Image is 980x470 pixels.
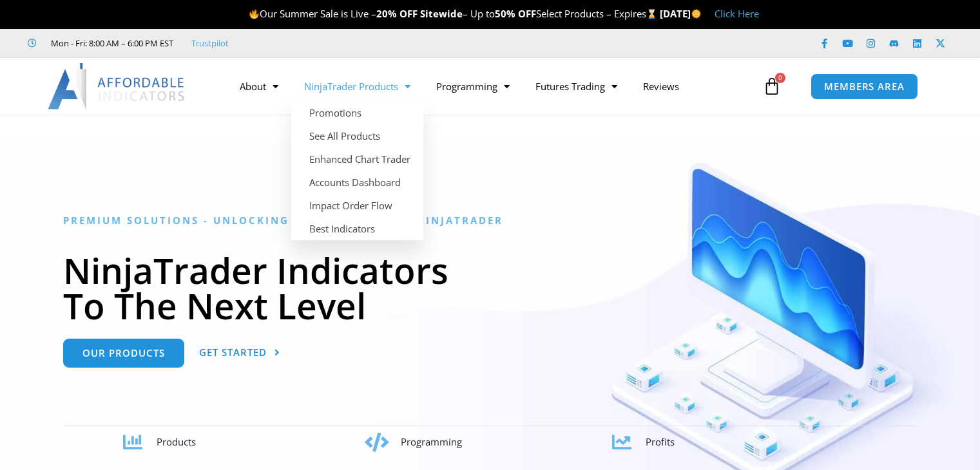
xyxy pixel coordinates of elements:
span: Products [157,435,196,448]
span: Profits [646,435,675,448]
ul: NinjaTrader Products [291,101,423,240]
a: MEMBERS AREA [811,73,918,100]
a: Reviews [630,71,692,101]
span: 0 [775,73,785,83]
a: Accounts Dashboard [291,171,423,194]
span: MEMBERS AREA [824,82,905,91]
img: 🔥 [249,9,259,19]
strong: Sitewide [420,7,463,20]
a: Our Products [63,339,184,368]
img: LogoAI | Affordable Indicators – NinjaTrader [48,63,186,109]
strong: [DATE] [660,7,702,20]
img: 🌞 [691,9,701,19]
span: Get Started [199,348,267,357]
span: Our Products [82,348,165,358]
span: Mon - Fri: 8:00 AM – 6:00 PM EST [48,35,173,51]
a: Enhanced Chart Trader [291,147,423,171]
a: Trustpilot [191,35,229,51]
a: 0 [744,68,800,105]
h6: Premium Solutions - Unlocking the Potential in NinjaTrader [63,214,917,227]
span: Our Summer Sale is Live – – Up to Select Products – Expires [249,7,660,20]
span: Programming [401,435,462,448]
a: About [227,71,291,101]
strong: 50% OFF [495,7,536,20]
a: Promotions [291,101,423,124]
a: Click Here [715,7,759,20]
a: Get Started [199,339,280,368]
a: See All Products [291,124,423,147]
img: ⌛ [647,9,657,19]
a: Best Indicators [291,217,423,240]
nav: Menu [227,71,760,101]
strong: 20% OFF [376,7,418,20]
a: Programming [423,71,523,101]
a: Impact Order Flow [291,194,423,217]
a: NinjaTrader Products [291,71,423,101]
a: Futures Trading [523,71,630,101]
h1: NinjaTrader Indicators To The Next Level [63,252,917,323]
